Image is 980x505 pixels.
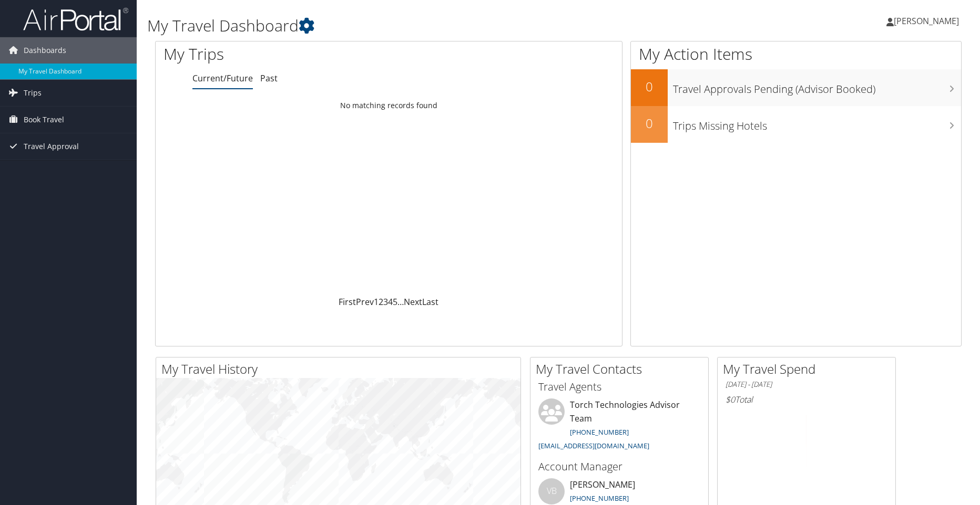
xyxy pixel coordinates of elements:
[397,296,404,308] span: …
[538,441,649,450] a: [EMAIL_ADDRESS][DOMAIN_NAME]
[538,459,700,474] h3: Account Manager
[23,7,128,31] img: airportal-logo.png
[536,360,708,378] h2: My Travel Contacts
[631,106,961,143] a: 0Trips Missing Hotels
[673,113,961,133] h3: Trips Missing Hotels
[726,394,887,405] h6: Total
[673,77,961,97] h3: Travel Approvals Pending (Advisor Booked)
[147,15,696,37] h1: My Travel Dashboard
[374,296,379,308] a: 1
[723,360,895,378] h2: My Travel Spend
[894,15,959,27] span: [PERSON_NAME]
[726,394,735,405] span: $0
[404,296,422,308] a: Next
[156,96,622,115] td: No matching records found
[161,360,520,378] h2: My Travel History
[24,133,79,160] span: Travel Approval
[379,296,383,308] a: 2
[260,72,278,84] a: Past
[631,43,961,65] h1: My Action Items
[538,380,700,394] h3: Travel Agents
[538,478,565,504] div: VB
[164,43,420,65] h1: My Trips
[533,398,706,455] li: Torch Technologies Advisor Team
[192,72,253,84] a: Current/Future
[24,80,42,106] span: Trips
[24,107,64,133] span: Book Travel
[339,296,356,308] a: First
[886,5,969,37] a: [PERSON_NAME]
[24,37,66,64] span: Dashboards
[570,493,629,503] a: [PHONE_NUMBER]
[356,296,374,308] a: Prev
[388,296,393,308] a: 4
[570,427,629,437] a: [PHONE_NUMBER]
[631,114,668,132] h2: 0
[393,296,397,308] a: 5
[422,296,438,308] a: Last
[631,69,961,106] a: 0Travel Approvals Pending (Advisor Booked)
[726,380,887,390] h6: [DATE] - [DATE]
[631,78,668,96] h2: 0
[383,296,388,308] a: 3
